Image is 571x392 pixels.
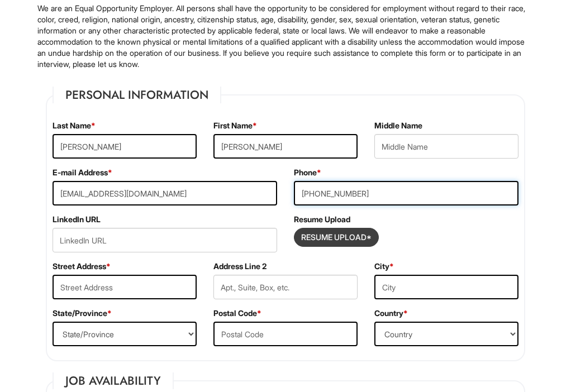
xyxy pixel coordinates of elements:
label: State/Province [53,308,112,319]
input: City [374,275,518,299]
input: Postal Code [213,322,358,346]
input: Last Name [53,134,197,159]
select: Country [374,322,518,346]
input: Street Address [53,275,197,299]
legend: Job Availability [53,372,174,389]
select: State/Province [53,322,197,346]
label: Address Line 2 [213,261,267,272]
input: E-mail Address [53,181,277,205]
label: Street Address [53,261,111,272]
button: Resume Upload*Resume Upload* [294,228,379,247]
label: Resume Upload [294,214,350,225]
label: LinkedIn URL [53,214,101,225]
label: Last Name [53,120,96,131]
input: Apt., Suite, Box, etc. [213,275,358,299]
label: Country [374,308,408,319]
label: Postal Code [213,308,261,319]
label: First Name [213,120,257,131]
input: Phone [294,181,518,205]
label: E-mail Address [53,167,112,178]
p: We are an Equal Opportunity Employer. All persons shall have the opportunity to be considered for... [37,3,534,70]
input: Middle Name [374,134,518,159]
label: Phone [294,167,321,178]
label: Middle Name [374,120,422,131]
input: First Name [213,134,358,159]
input: LinkedIn URL [53,228,277,252]
legend: Personal Information [53,87,221,103]
label: City [374,261,394,272]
